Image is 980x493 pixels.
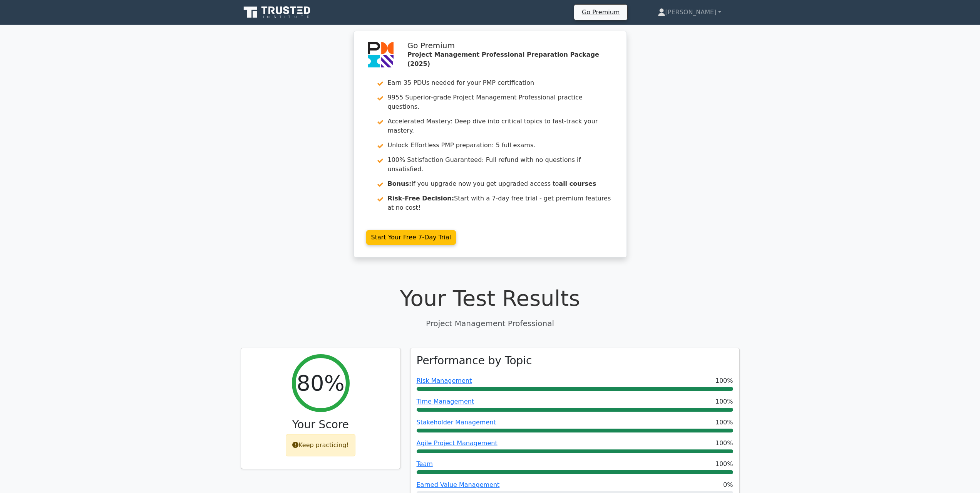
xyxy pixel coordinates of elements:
h3: Performance by Topic [417,354,532,367]
p: Project Management Professional [241,318,740,329]
a: Start Your Free 7-Day Trial [366,230,456,245]
span: 100% [715,459,733,469]
span: 100% [715,397,733,406]
span: 0% [723,480,733,490]
a: Time Management [417,398,474,405]
h3: Your Score [247,418,394,431]
a: [PERSON_NAME] [639,5,740,20]
h1: Your Test Results [241,285,740,311]
a: Stakeholder Management [417,419,496,426]
a: Go Premium [577,7,624,17]
a: Earned Value Management [417,481,500,488]
span: 100% [715,439,733,448]
a: Agile Project Management [417,439,498,447]
span: 100% [715,418,733,427]
span: 100% [715,376,733,385]
div: Keep practicing! [286,434,355,456]
h2: 80% [297,370,344,396]
a: Team [417,460,433,468]
a: Risk Management [417,377,472,384]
